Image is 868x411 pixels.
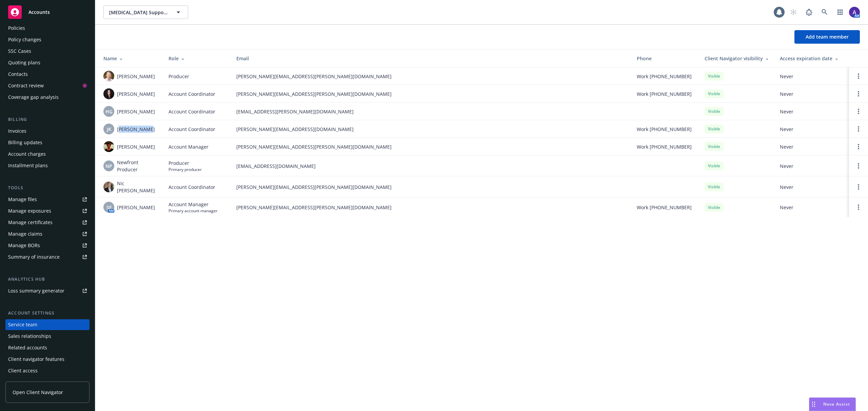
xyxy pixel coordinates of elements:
div: Policies [8,23,25,34]
span: Account Manager [169,201,218,208]
div: Visible [705,182,724,191]
a: SSC Cases [5,46,90,57]
a: Start snowing [787,5,800,19]
a: Open options [854,107,863,115]
div: Name [103,55,158,62]
div: Manage claims [8,229,42,239]
div: Manage exposures [8,205,51,216]
span: Account Coordinator [169,90,215,98]
div: Account settings [5,310,90,317]
div: Visible [705,142,724,151]
a: Manage files [5,194,90,205]
span: Open Client Navigator [13,389,63,396]
span: Work [PHONE_NUMBER] [637,73,692,80]
img: photo [103,71,114,82]
div: Contacts [8,69,28,80]
span: [EMAIL_ADDRESS][PERSON_NAME][DOMAIN_NAME] [236,108,626,115]
a: Coverage gap analysis [5,92,90,103]
div: Related accounts [8,342,47,353]
a: Open options [854,125,863,133]
a: Open options [854,162,863,170]
span: SF [106,204,112,211]
a: Billing updates [5,137,90,148]
div: Visible [705,203,724,212]
div: Visible [705,161,724,170]
div: Sales relationships [8,331,51,342]
a: Contract review [5,80,90,91]
span: [PERSON_NAME][EMAIL_ADDRESS][PERSON_NAME][DOMAIN_NAME] [236,90,626,98]
div: Client Navigator visibility [705,55,769,62]
span: Add team member [806,34,849,40]
div: Loss summary generator [8,285,64,296]
span: Never [780,126,844,133]
span: Account Coordinator [169,108,215,115]
span: Nic [PERSON_NAME] [117,180,158,194]
div: Visible [705,72,724,80]
span: Work [PHONE_NUMBER] [637,204,692,211]
a: Account charges [5,149,90,159]
div: Contract review [8,80,44,91]
span: [PERSON_NAME][EMAIL_ADDRESS][DOMAIN_NAME] [236,126,626,133]
div: Email [236,55,626,62]
a: Policy changes [5,34,90,45]
img: photo [103,181,114,192]
a: Quoting plans [5,57,90,68]
span: Never [780,143,844,150]
a: Open options [854,143,863,151]
div: SSC Cases [8,46,31,57]
div: Tools [5,185,90,191]
span: Accounts [28,9,50,15]
span: [PERSON_NAME] [117,126,155,133]
span: Nova Assist [823,401,850,407]
a: Manage BORs [5,240,90,251]
div: Visible [705,125,724,133]
span: JK [107,126,111,133]
span: Never [780,73,844,80]
span: [PERSON_NAME] [117,204,155,211]
span: Account Coordinator [169,183,215,191]
span: [PERSON_NAME][EMAIL_ADDRESS][PERSON_NAME][DOMAIN_NAME] [236,204,626,211]
span: HG [105,108,113,115]
img: photo [103,88,114,99]
div: Phone [637,55,694,62]
span: Work [PHONE_NUMBER] [637,90,692,98]
span: Newfront Producer [117,159,158,173]
div: Manage files [8,194,37,205]
div: Coverage gap analysis [8,92,59,103]
div: Visible [705,89,724,98]
a: Client navigator features [5,354,90,365]
a: Open options [854,72,863,80]
a: Service team [5,319,90,330]
a: Loss summary generator [5,285,90,296]
a: Invoices [5,126,90,136]
div: Role [169,55,225,62]
span: [PERSON_NAME][EMAIL_ADDRESS][PERSON_NAME][DOMAIN_NAME] [236,183,626,191]
a: Policies [5,23,90,34]
img: photo [103,141,114,152]
span: Primary account manager [169,208,218,214]
span: [PERSON_NAME][EMAIL_ADDRESS][PERSON_NAME][DOMAIN_NAME] [236,143,626,150]
span: [MEDICAL_DATA] Support Community [GEOGRAPHIC_DATA] [109,9,168,16]
span: [PERSON_NAME] [117,108,155,115]
a: Summary of insurance [5,252,90,262]
span: Never [780,204,844,211]
a: Manage claims [5,229,90,239]
span: Account Manager [169,143,209,150]
span: Never [780,90,844,98]
div: Access expiration date [780,55,844,62]
div: Analytics hub [5,276,90,283]
div: Invoices [8,126,26,136]
div: Billing updates [8,137,42,148]
a: Contacts [5,69,90,80]
a: Open options [854,203,863,211]
a: Report a Bug [802,5,816,19]
a: Sales relationships [5,331,90,342]
a: Search [818,5,831,19]
span: Manage exposures [5,205,90,216]
div: Policy changes [8,34,41,45]
button: [MEDICAL_DATA] Support Community [GEOGRAPHIC_DATA] [103,5,188,19]
a: Accounts [5,3,90,22]
span: Producer [169,159,202,167]
span: Never [780,108,844,115]
span: Never [780,183,844,191]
